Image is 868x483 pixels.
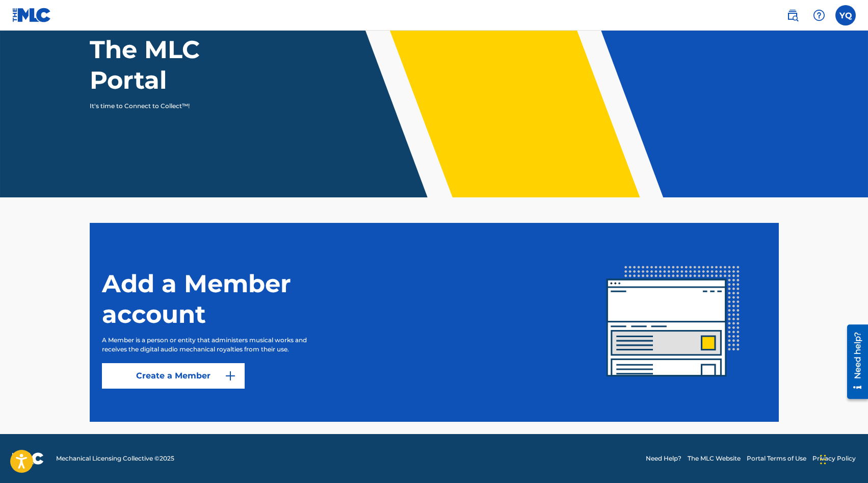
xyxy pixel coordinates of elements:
a: The MLC Website [688,454,741,463]
iframe: Resource Center [839,320,868,402]
div: Drag [820,444,826,475]
p: A Member is a person or entity that administers musical works and receives the digital audio mech... [102,336,327,354]
img: help [813,9,825,21]
img: logo [12,452,44,465]
img: 9d2ae6d4665cec9f34b9.svg [224,370,236,382]
img: img [580,229,767,416]
a: Create a Member [102,363,245,389]
h1: Welcome to The MLC Portal [90,4,280,95]
a: Portal Terms of Use [747,454,806,463]
iframe: Chat Widget [817,434,868,483]
h1: Add a Member account [102,268,357,329]
img: MLC Logo [12,8,51,22]
a: Privacy Policy [812,454,856,463]
a: Public Search [782,5,803,26]
a: Need Help? [646,454,681,463]
div: Help [809,5,829,26]
img: search [786,9,799,21]
div: User Menu [835,5,856,26]
span: Mechanical Licensing Collective © 2025 [56,454,174,463]
p: It's time to Connect to Collect™! [90,101,267,111]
